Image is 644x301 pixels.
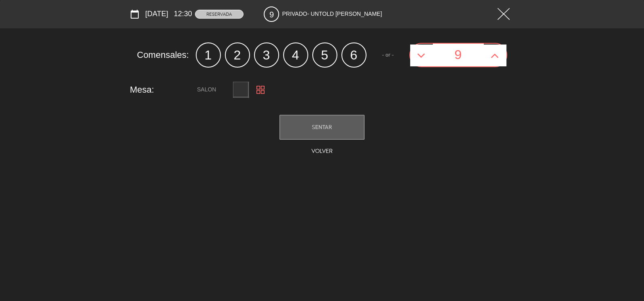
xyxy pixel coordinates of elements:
[312,124,332,130] span: SENTAR
[196,42,221,68] label: 1
[256,86,265,94] img: floor.png
[341,42,366,68] label: 6
[283,42,308,68] label: 4
[137,48,196,62] span: Comensales:
[195,10,244,19] span: RESERVADA
[130,9,140,19] i: calendar_today
[130,83,189,97] span: Mesa:
[145,8,168,20] span: [DATE]
[254,42,279,68] label: 3
[225,42,250,68] label: 2
[264,6,279,22] span: 9
[498,8,510,20] img: close2.png
[312,42,337,68] label: 5
[366,50,409,59] span: - or -
[174,8,192,20] span: 12:30
[282,9,382,19] span: PRIVADO- UNTOLD [PERSON_NAME]
[280,115,364,140] button: SENTAR
[197,86,216,92] span: SALON
[307,145,337,158] button: Volver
